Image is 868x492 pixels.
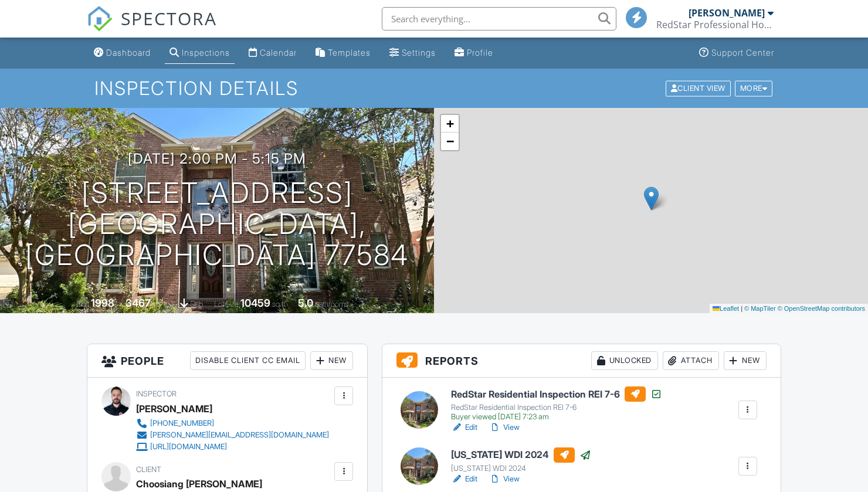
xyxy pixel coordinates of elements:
[591,351,658,370] div: Unlocked
[260,47,297,57] div: Calendar
[467,47,493,57] div: Profile
[441,133,459,150] a: Zoom out
[451,412,662,422] div: Buyer viewed [DATE] 7:23 am
[382,7,616,30] input: Search everything...
[724,351,767,370] div: New
[735,80,773,96] div: More
[128,151,306,167] h3: [DATE] 2:00 pm - 5:15 pm
[91,297,114,309] div: 1998
[656,19,774,30] div: RedStar Professional Home Inspection, Inc
[689,7,765,19] div: [PERSON_NAME]
[136,400,212,418] div: [PERSON_NAME]
[666,80,731,96] div: Client View
[136,465,161,474] span: Client
[310,351,353,370] div: New
[694,42,779,64] a: Support Center
[150,442,227,452] div: [URL][DOMAIN_NAME]
[713,305,739,312] a: Leaflet
[121,6,217,30] span: SPECTORA
[451,447,591,473] a: [US_STATE] WDI 2024 [US_STATE] WDI 2024
[136,441,329,453] a: [URL][DOMAIN_NAME]
[311,42,375,64] a: Templates
[663,351,719,370] div: Attach
[150,430,329,440] div: [PERSON_NAME][EMAIL_ADDRESS][DOMAIN_NAME]
[182,47,230,57] div: Inspections
[126,297,151,309] div: 3467
[298,297,313,309] div: 5.0
[446,116,454,131] span: +
[240,297,270,309] div: 10459
[136,418,329,429] a: [PHONE_NUMBER]
[87,6,113,32] img: The Best Home Inspection Software - Spectora
[165,42,235,64] a: Inspections
[778,305,865,312] a: © OpenStreetMap contributors
[152,300,169,308] span: sq. ft.
[190,300,203,308] span: slab
[315,300,348,308] span: bathrooms
[451,386,662,402] h6: RedStar Residential Inspection REI 7-6
[76,300,89,308] span: Built
[451,447,591,463] h6: [US_STATE] WDI 2024
[744,305,776,312] a: © MapTiler
[451,403,662,412] div: RedStar Residential Inspection REI 7-6
[150,419,214,428] div: [PHONE_NUMBER]
[214,300,239,308] span: Lot Size
[328,47,371,57] div: Templates
[489,473,520,485] a: View
[87,16,217,40] a: SPECTORA
[382,344,781,378] h3: Reports
[190,351,306,370] div: Disable Client CC Email
[644,186,659,211] img: Marker
[272,300,287,308] span: sq.ft.
[94,78,774,99] h1: Inspection Details
[385,42,440,64] a: Settings
[664,83,734,92] a: Client View
[451,473,477,485] a: Edit
[446,134,454,148] span: −
[489,422,520,433] a: View
[441,115,459,133] a: Zoom in
[741,305,742,312] span: |
[451,464,591,473] div: [US_STATE] WDI 2024
[450,42,498,64] a: Profile
[711,47,774,57] div: Support Center
[451,422,477,433] a: Edit
[244,42,301,64] a: Calendar
[136,389,177,398] span: Inspector
[451,386,662,422] a: RedStar Residential Inspection REI 7-6 RedStar Residential Inspection REI 7-6 Buyer viewed [DATE]...
[106,47,151,57] div: Dashboard
[136,429,329,441] a: [PERSON_NAME][EMAIL_ADDRESS][DOMAIN_NAME]
[402,47,436,57] div: Settings
[89,42,155,64] a: Dashboard
[19,178,415,270] h1: [STREET_ADDRESS] [GEOGRAPHIC_DATA], [GEOGRAPHIC_DATA] 77584
[87,344,367,378] h3: People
